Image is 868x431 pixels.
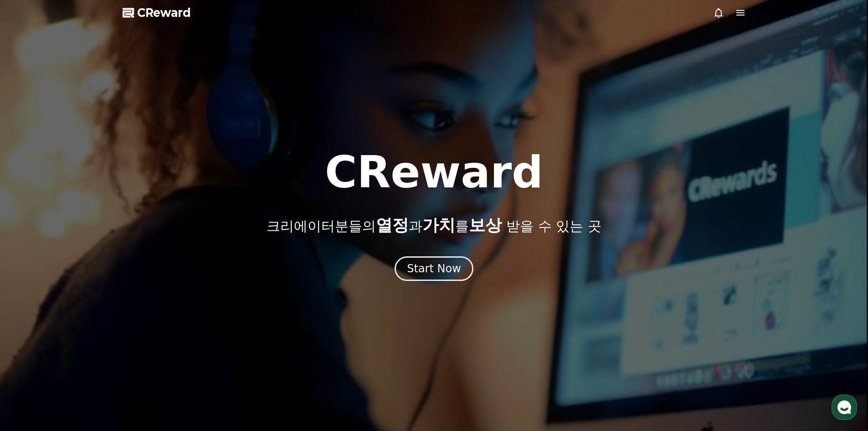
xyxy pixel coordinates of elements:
span: 가치 [422,216,455,234]
span: 열정 [376,216,409,234]
p: 크리에이터분들의 과 를 받을 수 있는 곳 [267,216,601,234]
a: 홈 [3,289,60,312]
span: 설정 [141,303,152,310]
div: Start Now [407,261,461,276]
span: 대화 [83,303,94,311]
a: 대화 [60,289,118,312]
a: Start Now [395,265,473,274]
span: CReward [137,5,191,20]
a: CReward [123,5,191,20]
a: 설정 [118,289,175,312]
button: Start Now [395,256,473,281]
h1: CReward [325,151,543,194]
span: 보상 [469,216,502,234]
span: 홈 [29,303,34,310]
